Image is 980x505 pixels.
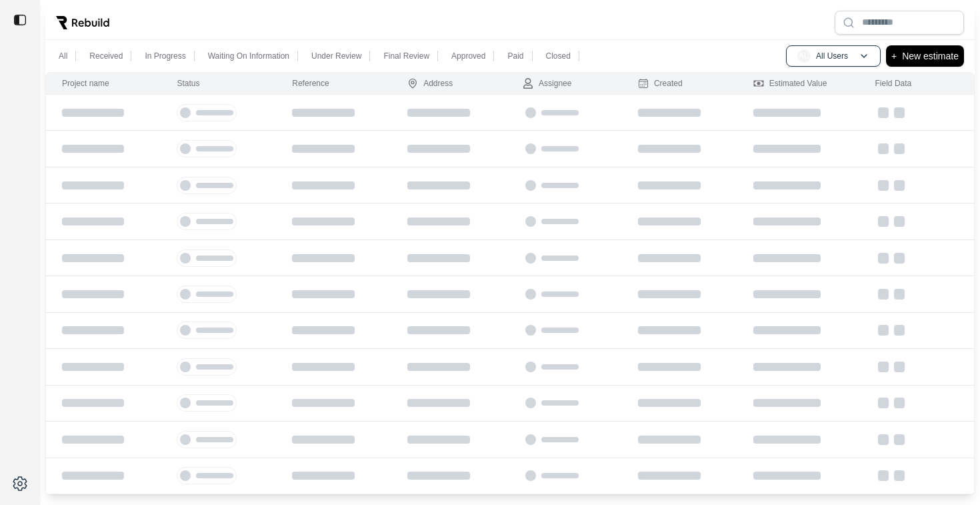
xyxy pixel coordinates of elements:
p: + [891,48,897,64]
div: Reference [292,78,329,89]
div: Address [407,78,453,89]
p: Paid [507,51,523,61]
p: Received [89,51,123,61]
div: Assignee [523,78,571,89]
button: AUAll Users [786,45,881,67]
p: Waiting On Information [208,51,289,61]
p: All Users [816,51,848,61]
div: Field Data [875,78,912,89]
img: Rebuild [56,16,109,29]
div: Project name [62,78,109,89]
span: AU [797,49,811,63]
p: In Progress [145,51,185,61]
img: toggle sidebar [13,13,27,27]
div: Created [638,78,683,89]
p: Approved [451,51,485,61]
p: New estimate [902,48,959,64]
div: Status [177,78,199,89]
p: All [59,51,67,61]
button: +New estimate [886,45,964,67]
div: Estimated Value [753,78,827,89]
p: Closed [546,51,571,61]
p: Final Review [383,51,429,61]
p: Under Review [311,51,361,61]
